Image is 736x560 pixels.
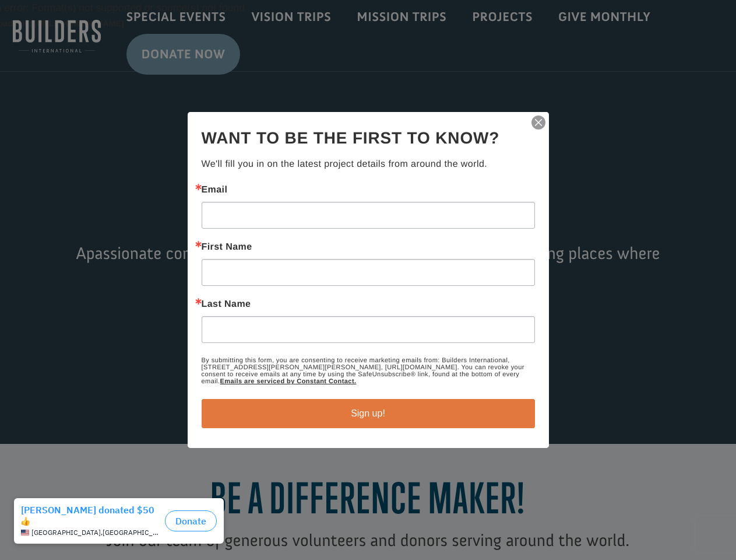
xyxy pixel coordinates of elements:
[202,157,535,171] p: We'll fill you in on the latest project details from around the world.
[202,357,535,385] p: By submitting this form, you are consenting to receive marketing emails from: Builders Internatio...
[21,12,160,35] div: [PERSON_NAME] donated $50
[31,36,160,44] span: [GEOGRAPHIC_DATA] , [GEOGRAPHIC_DATA]
[202,300,535,309] label: Last Name
[21,24,30,34] img: emoji thumbsUp
[220,378,356,385] a: Emails are serviced by Constant Contact.
[165,18,217,39] button: Donate
[530,114,547,131] img: ctct-close-x.svg
[202,243,535,252] label: First Name
[202,126,535,150] h2: Want to be the first to know?
[202,399,535,428] button: Sign up!
[202,185,535,195] label: Email
[21,36,29,44] img: US.png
